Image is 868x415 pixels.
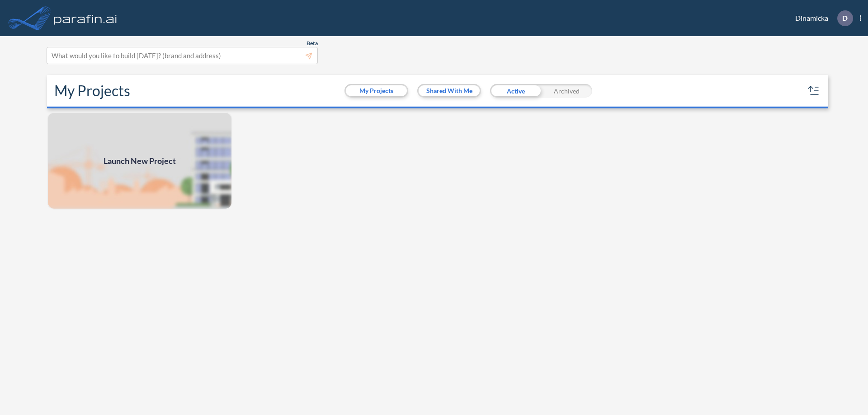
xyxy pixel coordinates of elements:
[47,112,232,210] a: Launch New Project
[490,84,541,98] div: Active
[54,82,130,99] h2: My Projects
[807,84,821,98] button: sort
[346,85,407,96] button: My Projects
[47,112,232,210] img: add
[307,40,318,47] span: Beta
[52,9,119,27] img: logo
[541,84,592,98] div: Archived
[419,85,480,96] button: Shared With Me
[842,14,848,22] p: D
[104,155,176,167] span: Launch New Project
[782,10,861,26] div: Dinamicka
